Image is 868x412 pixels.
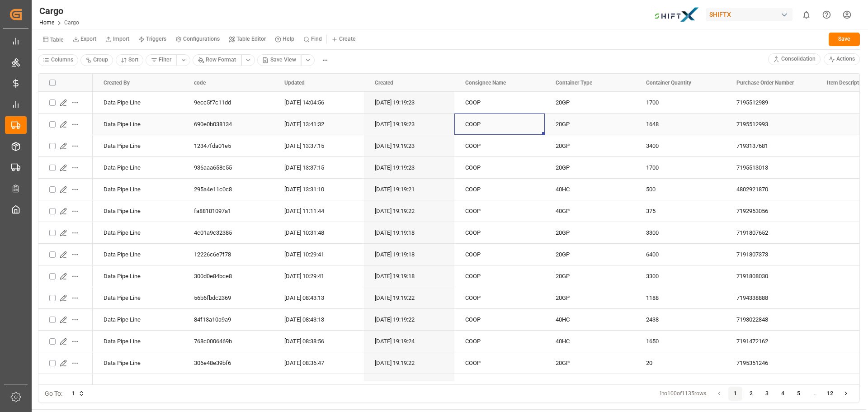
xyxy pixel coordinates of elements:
div: 7193022848 [726,309,816,330]
div: [DATE] 13:31:10 [274,179,364,200]
div: Press SPACE to select this row. [38,244,93,265]
button: Import [101,33,134,46]
div: fa88181097a1 [183,200,274,222]
div: 20GP [556,114,624,135]
div: 20GP [556,244,624,265]
small: Table Editor [236,36,266,42]
button: show 0 new notifications [796,5,816,25]
div: 7193137681 [726,135,816,156]
div: Data Pipe Line [93,222,183,243]
button: 1 [66,387,91,401]
div: Data Pipe Line [93,331,183,352]
button: 1 [728,387,743,401]
div: 295a4e11c0c8 [183,179,274,200]
div: Press SPACE to select this row. [38,352,93,374]
div: [DATE] 19:19:23 [364,114,454,135]
div: 3300 [635,265,726,287]
div: 4c01a9c32385 [183,222,274,243]
button: Save View [257,54,302,66]
button: Help [270,33,299,46]
div: COOP [454,114,545,135]
button: 5 [792,387,806,401]
div: 7193898778 [726,374,816,395]
button: Table [38,31,68,47]
div: 375 [635,200,726,222]
div: [DATE] 19:19:23 [364,157,454,178]
button: Configurations [171,33,224,46]
div: Data Pipe Line [93,309,183,330]
div: 690e0b038134 [183,114,274,135]
div: 84f13a10a9a9 [183,309,274,330]
span: Purchase Order Number [736,80,794,86]
div: 20GP [556,353,624,374]
small: Export [80,36,96,42]
div: 7192953056 [726,200,816,222]
button: Sort [116,54,144,66]
div: 1700 [635,92,726,113]
div: [DATE] 10:31:48 [274,222,364,243]
div: 7195512993 [726,114,816,135]
button: Export [68,33,101,46]
span: Consignee Name [465,80,506,86]
div: Data Pipe Line [93,179,183,200]
div: 1650 [635,331,726,352]
div: 20GP [556,136,624,156]
div: Press SPACE to select this row. [38,179,93,200]
div: [DATE] 08:38:56 [274,331,364,352]
div: [DATE] 19:19:24 [364,331,454,352]
div: 7191472162 [726,331,816,352]
div: COOP [454,200,545,222]
div: Data Pipe Line [93,92,183,113]
small: Create [339,36,356,42]
div: COOP [454,265,545,287]
div: [DATE] 08:21:38 [274,374,364,395]
span: Container Type [556,80,592,86]
div: 40HC [556,179,624,200]
div: 7191807652 [726,222,816,243]
div: [DATE] 19:19:18 [364,265,454,287]
div: COOP [454,309,545,330]
div: [DATE] 19:19:23 [364,92,454,113]
div: [DATE] 08:43:13 [274,287,364,308]
div: 1 to 100 of 1135 rows [659,390,706,398]
div: [DATE] 13:41:32 [274,114,364,135]
div: 20GP [556,266,624,287]
div: 3400 [635,135,726,156]
button: SHIFTX [706,6,796,23]
div: [DATE] 19:19:22 [364,374,454,395]
div: [DATE] 19:19:23 [364,135,454,156]
span: Created [375,80,393,86]
div: [DATE] 13:37:15 [274,135,364,156]
div: 3300 [635,222,726,243]
div: Data Pipe Line [93,265,183,287]
div: COOP [454,287,545,308]
div: 20 [635,352,726,374]
small: Triggers [146,36,166,42]
button: Find [299,33,326,46]
div: Press SPACE to select this row. [38,374,93,396]
div: 7195512989 [726,92,816,113]
div: [DATE] 08:43:13 [274,309,364,330]
button: Filter [146,54,177,66]
span: Updated [284,80,305,86]
img: Bildschirmfoto%202024-11-13%20um%2009.31.44.png_1731487080.png [654,7,699,23]
div: [DATE] 19:19:22 [364,352,454,374]
div: 306e48e39bf6 [183,352,274,374]
div: Data Pipe Line [93,157,183,178]
button: 2 [744,387,759,401]
div: COOP [454,374,545,395]
div: Data Pipe Line [93,374,183,395]
a: Home [39,19,54,26]
div: Press SPACE to select this row. [38,200,93,222]
div: [DATE] 19:19:21 [364,179,454,200]
div: Data Pipe Line [93,200,183,222]
div: Press SPACE to select this row. [38,309,93,331]
div: Press SPACE to select this row. [38,222,93,244]
div: Press SPACE to select this row. [38,157,93,179]
div: 1700 [635,157,726,178]
small: Import [113,36,129,42]
div: 7195351246 [726,352,816,374]
div: 40HC [556,331,624,352]
div: 7194338888 [726,287,816,308]
div: COOP [454,135,545,156]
